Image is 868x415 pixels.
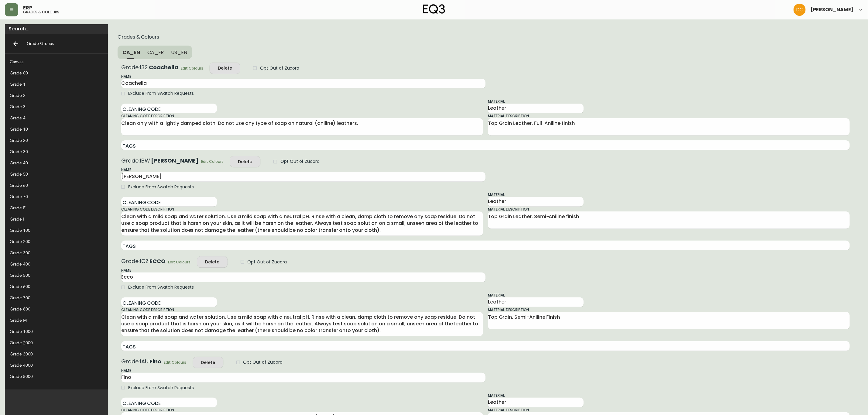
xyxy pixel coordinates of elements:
textarea: Top Grain Leather. Semi-Aniline finish [488,213,850,227]
div: Grade F [10,205,93,211]
div: Grade 60 [5,180,108,191]
div: Grade 10 [5,124,108,135]
div: Grade 70 [5,191,108,202]
span: Grade: 1CZ [121,257,149,265]
div: Grade 1 [5,79,108,90]
textarea: Clean with a mild soap and water solution. Use a mild soap with a neutral pH. Rinse with a clean,... [121,314,483,334]
div: Grade 300 [5,247,108,259]
span: Grade: 1BW [121,157,150,164]
textarea: Top Grain. Semi-Aniline Finish [488,314,850,327]
textarea: Clean with a mild soap and water solution. Use a mild soap with a neutral pH. Rinse with a clean,... [121,213,483,234]
div: Grade 1000 [5,326,108,337]
span: CA_EN [122,49,140,56]
span: Exclude From Swatch Requests [128,385,194,391]
button: Edit Colours [200,158,225,165]
div: Grade 1000 [10,328,93,335]
button: Delete [193,357,223,368]
div: Grade 1 [10,81,93,87]
span: Opt Out of Zucora [248,259,287,265]
div: Grade 10 [10,126,93,132]
span: Opt Out of Zucora [260,65,299,71]
h6: Grade Groups [27,40,54,47]
div: Grade 4 [10,115,93,121]
div: Grade 300 [10,250,93,256]
div: Grade 5000 [5,371,108,382]
div: Grade 2000 [5,337,108,348]
div: Grade 20 [5,135,108,146]
button: Delete [210,63,240,74]
div: Grade 400 [5,259,108,270]
span: US_EN [171,49,187,56]
div: Grade 00 [5,67,108,79]
div: Grade 3 [10,104,93,110]
b: ECCO [149,257,166,265]
span: Exclude From Swatch Requests [128,90,194,97]
span: Edit Colours [168,259,191,265]
div: Grade 3 [5,101,108,112]
span: Grade: 132 [121,63,148,71]
div: Grade 2 [10,92,93,99]
div: Grade 50 [10,171,93,177]
div: Grade I [10,216,93,222]
a: Back [9,36,23,51]
div: Grade 400 [10,261,93,267]
div: Grade 2 [5,90,108,101]
b: Fino [149,358,161,365]
div: Grade 500 [5,270,108,281]
span: Opt Out of Zucora [243,359,283,365]
div: Grade 40 [10,160,93,166]
button: Edit Colours [179,64,205,72]
div: Grade 4 [5,112,108,124]
div: Grade 100 [10,227,93,234]
textarea: Top Grain Leather. Full-Aniline finish [488,120,850,133]
div: Grade 600 [5,281,108,292]
div: Grade I [5,214,108,225]
img: 7eb451d6983258353faa3212700b340b [794,4,806,16]
b: Coachella [149,63,178,71]
div: Grade 3000 [5,348,108,360]
button: Delete [197,256,228,268]
div: Grade 4000 [10,362,93,369]
div: Grade 30 [5,146,108,157]
div: Grade M [10,317,93,324]
div: Grade 50 [5,169,108,180]
span: Exclude From Swatch Requests [128,284,194,290]
button: Delete [230,156,260,167]
div: Grade 500 [10,272,93,279]
div: Grade 70 [10,194,93,200]
div: Grade 2000 [10,340,93,346]
div: Grade 4000 [5,360,108,371]
span: Grade: 1AU [121,358,149,365]
button: Edit Colours [167,258,192,266]
div: Grade 700 [5,292,108,304]
textarea: Clean only with a lightly damped cloth. Do not use any type of soap on natural (aniline) leathers. [121,120,483,133]
div: Grade 600 [10,283,93,290]
img: logo [423,4,445,14]
div: Grade 200 [10,238,93,245]
div: Canvas [5,56,108,67]
span: Opt Out of Zucora [280,158,320,165]
span: Edit Colours [201,158,224,165]
span: CA_FR [147,49,164,56]
span: ERP [23,5,32,10]
div: Grade 700 [10,295,93,301]
span: Edit Colours [164,359,187,365]
button: Edit Colours [163,359,188,366]
div: Grade 20 [10,137,93,144]
div: Grade 60 [10,182,93,189]
h5: Grades & Colours [118,34,853,40]
div: Delete [201,359,215,366]
div: Grade F [5,202,108,214]
span: [PERSON_NAME] [811,7,853,12]
div: Grade 800 [5,304,108,315]
div: Grade 40 [5,157,108,169]
div: Grade 100 [5,225,108,236]
div: Grade 200 [5,236,108,247]
span: Exclude From Swatch Requests [128,184,194,190]
div: Delete [205,258,219,266]
div: Grade M [5,315,108,326]
div: Grade 800 [10,306,93,312]
div: Grade 30 [10,149,93,155]
div: Grade 3000 [10,351,93,357]
input: Search... [9,24,104,34]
